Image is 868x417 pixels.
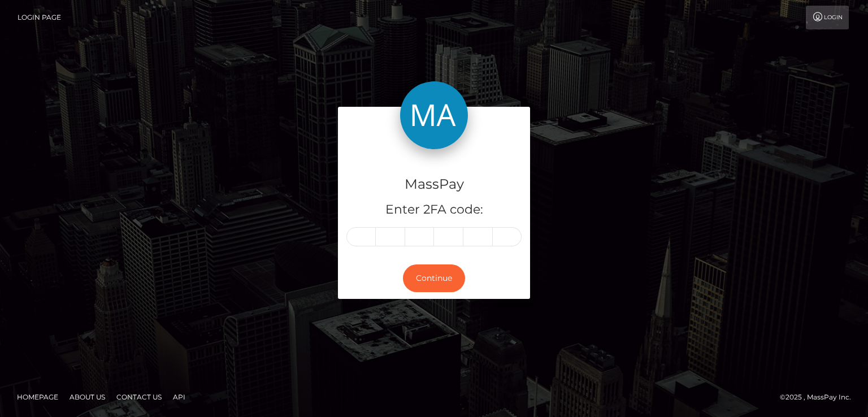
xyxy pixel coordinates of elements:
[168,388,190,406] a: API
[346,201,522,219] h5: Enter 2FA code:
[400,81,468,149] img: MassPay
[112,388,166,406] a: Contact Us
[12,388,63,406] a: Homepage
[18,6,61,29] a: Login Page
[780,391,860,403] div: © 2025 , MassPay Inc.
[806,6,849,29] a: Login
[65,388,110,406] a: About Us
[403,264,465,292] button: Continue
[346,175,522,194] h4: MassPay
